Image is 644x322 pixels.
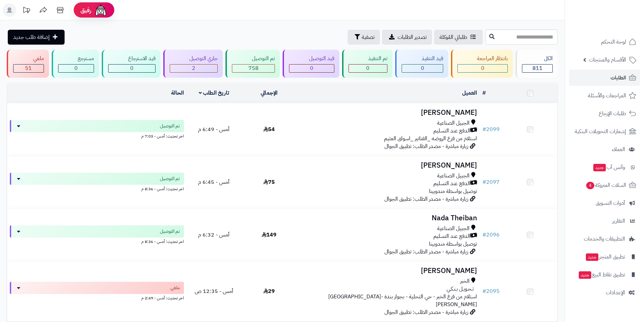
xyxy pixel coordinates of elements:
span: الأقسام والمنتجات [589,55,626,65]
span: وآتس آب [593,163,625,172]
span: # [482,231,486,239]
a: الإجمالي [261,89,278,97]
span: 811 [532,64,543,72]
div: بانتظار المراجعة [457,55,508,63]
a: العملاء [569,141,640,157]
span: تم التوصيل [160,175,180,182]
span: تم التوصيل [160,123,180,129]
span: 0 [481,64,484,72]
div: 0 [349,65,387,72]
span: # [482,287,486,295]
span: 0 [310,64,313,72]
span: الجبيل الصناعية [437,119,470,127]
div: تم التوصيل [232,55,275,63]
a: الكل811 [514,50,559,78]
span: جديد [586,253,598,261]
span: أمس - 6:32 م [198,231,230,239]
img: logo-2.png [598,18,638,32]
div: 758 [232,65,275,72]
div: قيد الاسترجاع [108,55,156,63]
div: 0 [289,65,334,72]
a: تم التوصيل 758 [224,50,281,78]
span: الطلبات [611,73,626,82]
div: ملغي [13,55,44,63]
a: #2097 [482,178,500,186]
div: 0 [58,65,94,72]
a: #2095 [482,287,500,295]
span: جديد [579,271,591,279]
a: الحالة [171,89,184,97]
a: المراجعات والأسئلة [569,88,640,104]
span: تصفية [362,33,375,41]
span: تم التوصيل [160,228,180,235]
a: قيد الاسترجاع 0 [100,50,162,78]
span: أمس - 12:35 ص [195,287,233,295]
div: 0 [458,65,508,72]
span: العملاء [612,145,625,154]
a: ملغي 51 [5,50,50,78]
span: تطبيق المتجر [585,252,625,262]
h3: Nada Theiban [299,214,477,222]
span: طلبات الإرجاع [599,109,626,118]
div: 0 [109,65,155,72]
span: تصدير الطلبات [398,33,427,41]
button: تصفية [348,30,380,45]
span: # [482,125,486,133]
span: جديد [593,164,606,171]
span: توصيل بواسطة مندوبينا [429,187,477,195]
a: إشعارات التحويلات البنكية [569,123,640,140]
span: استلام من فرع الخبر - حي التحلية - بجوار بندة -[GEOGRAPHIC_DATA][PERSON_NAME] [328,293,477,308]
a: السلات المتروكة4 [569,177,640,193]
a: # [482,89,486,97]
a: تطبيق نقاط البيعجديد [569,267,640,283]
div: تم التنفيذ [349,55,388,63]
span: 0 [366,64,369,72]
a: قيد التنفيذ 0 [394,50,450,78]
span: 29 [263,287,275,295]
span: الدفع عند التسليم [433,232,470,240]
span: المراجعات والأسئلة [588,91,626,100]
a: أدوات التسويق [569,195,640,211]
a: وآتس آبجديد [569,159,640,175]
a: التطبيقات والخدمات [569,231,640,247]
a: مسترجع 0 [50,50,101,78]
div: مسترجع [58,55,94,63]
span: 54 [263,125,275,133]
span: الجبيل الصناعية [437,225,470,232]
div: قيد التنفيذ [402,55,443,63]
span: أمس - 6:45 م [198,178,230,186]
div: اخر تحديث: أمس - 8:36 م [10,185,184,192]
a: طلباتي المُوكلة [434,30,483,45]
span: الإعدادات [606,288,625,297]
a: جاري التوصيل 2 [162,50,224,78]
h3: [PERSON_NAME] [299,109,477,117]
span: # [482,178,486,186]
a: التقارير [569,213,640,229]
span: التطبيقات والخدمات [584,234,625,244]
span: 0 [130,64,134,72]
span: السلات المتروكة [586,180,626,190]
span: الخبر [460,277,470,285]
a: طلبات الإرجاع [569,105,640,122]
span: 75 [263,178,275,186]
span: الدفع عند التسليم [433,180,470,188]
span: التقارير [612,216,625,226]
span: 4 [586,182,594,189]
a: الإعدادات [569,284,640,301]
div: 0 [402,65,443,72]
span: توصيل بواسطة مندوبينا [429,240,477,248]
span: 51 [25,64,32,72]
div: اخر تحديث: أمس - 8:36 م [10,238,184,245]
div: اخر تحديث: أمس - 7:03 م [10,132,184,139]
div: جاري التوصيل [170,55,218,63]
a: العميل [462,89,477,97]
span: 0 [74,64,78,72]
div: 51 [14,65,44,72]
a: تاريخ الطلب [199,89,230,97]
a: تم التنفيذ 0 [341,50,394,78]
div: 2 [170,65,218,72]
div: الكل [522,55,553,63]
span: زيارة مباشرة - مصدر الطلب: تطبيق الجوال [384,248,468,256]
h3: [PERSON_NAME] [299,267,477,275]
a: #2096 [482,231,500,239]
